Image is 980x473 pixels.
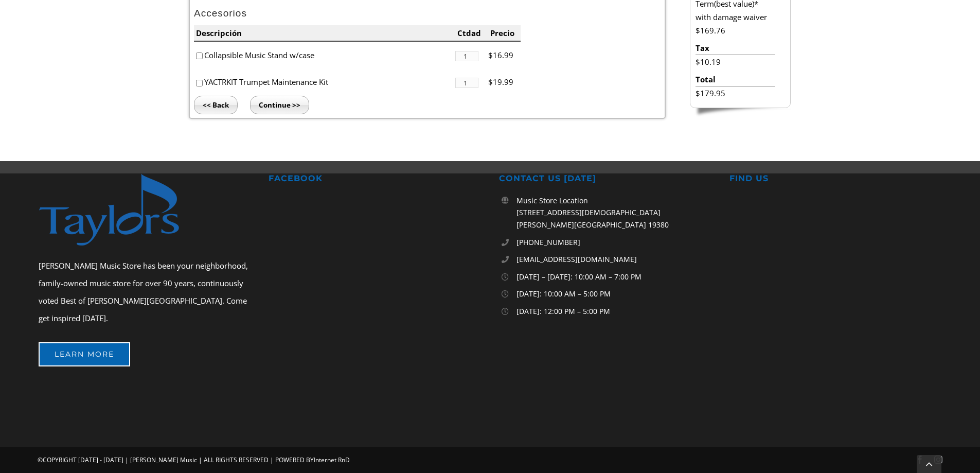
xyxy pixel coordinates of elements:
input: Continue >> [250,96,309,114]
li: $19.99 [488,68,521,96]
h2: CONTACT US [DATE] [499,173,711,184]
span: [PERSON_NAME] Music Store has been your neighborhood, family-owned music store for over 90 years,... [39,260,248,323]
a: facebook [916,456,924,464]
span: Learn More [55,350,114,359]
a: Learn More [39,342,130,366]
li: Precio [488,25,521,42]
li: YACTRKIT Trumpet Maintenance Kit [194,68,455,96]
input: << Back [194,96,238,114]
h2: FIND US [729,173,942,184]
li: Ctdad [455,25,488,42]
img: footer-logo [39,173,201,247]
a: [EMAIL_ADDRESS][DOMAIN_NAME] [516,253,711,266]
li: $179.95 [696,86,775,100]
li: Total [696,73,775,86]
p: [DATE] – [DATE]: 10:00 AM – 7:00 PM [516,271,711,283]
h2: FACEBOOK [269,173,481,184]
li: Collapsible Music Stand w/case [194,42,455,69]
a: [PHONE_NUMBER] [516,236,711,249]
li: Descripción [194,25,455,42]
li: $16.99 [488,42,521,69]
li: $10.19 [696,55,775,68]
li: Tax [696,41,775,55]
p: [DATE]: 10:00 AM – 5:00 PM [516,288,711,300]
iframe: fb:page Facebook Social Plugin [269,189,443,447]
h2: Accesorios [194,7,661,20]
p: ©COPYRIGHT [DATE] - [DATE] | [PERSON_NAME] Music | ALL RIGHTS RESERVED | POWERED BY [38,453,629,467]
a: Internet RnD [314,456,350,464]
p: Music Store Location [STREET_ADDRESS][DEMOGRAPHIC_DATA] [PERSON_NAME][GEOGRAPHIC_DATA] 19380 [516,195,711,231]
p: [DATE]: 12:00 PM – 5:00 PM [516,305,711,318]
span: [EMAIL_ADDRESS][DOMAIN_NAME] [516,254,637,264]
img: sidebar-footer.png [690,108,791,117]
